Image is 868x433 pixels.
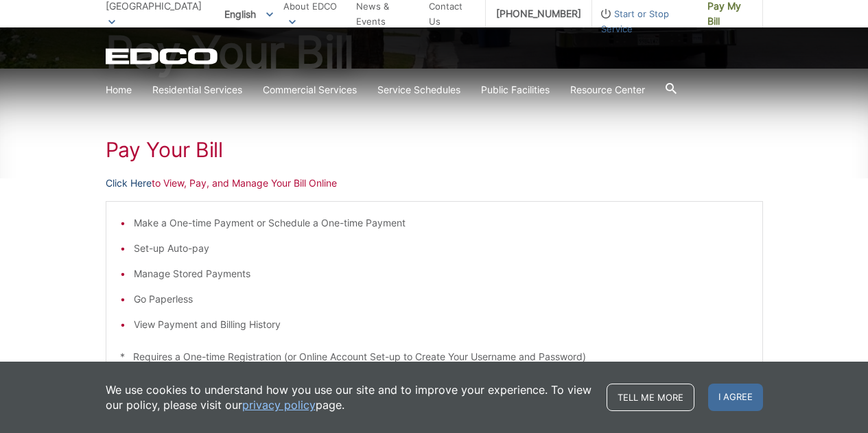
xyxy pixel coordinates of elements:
h1: Pay Your Bill [106,137,763,162]
a: Commercial Services [263,82,357,97]
p: * Requires a One-time Registration (or Online Account Set-up to Create Your Username and Password) [120,349,749,364]
span: English [214,3,283,25]
a: Home [106,82,132,97]
p: We use cookies to understand how you use our site and to improve your experience. To view our pol... [106,382,593,412]
a: Residential Services [152,82,242,97]
a: Service Schedules [377,82,460,97]
a: EDCD logo. Return to the homepage. [106,48,220,65]
a: Tell me more [607,384,694,411]
a: Resource Center [570,82,645,97]
a: Public Facilities [481,82,550,97]
li: Make a One-time Payment or Schedule a One-time Payment [134,215,749,231]
li: View Payment and Billing History [134,317,749,332]
li: Set-up Auto-pay [134,241,749,256]
a: Click Here [106,176,152,191]
li: Manage Stored Payments [134,266,749,281]
p: to View, Pay, and Manage Your Bill Online [106,176,763,191]
a: privacy policy [242,397,316,412]
span: I agree [708,384,763,411]
li: Go Paperless [134,292,749,307]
